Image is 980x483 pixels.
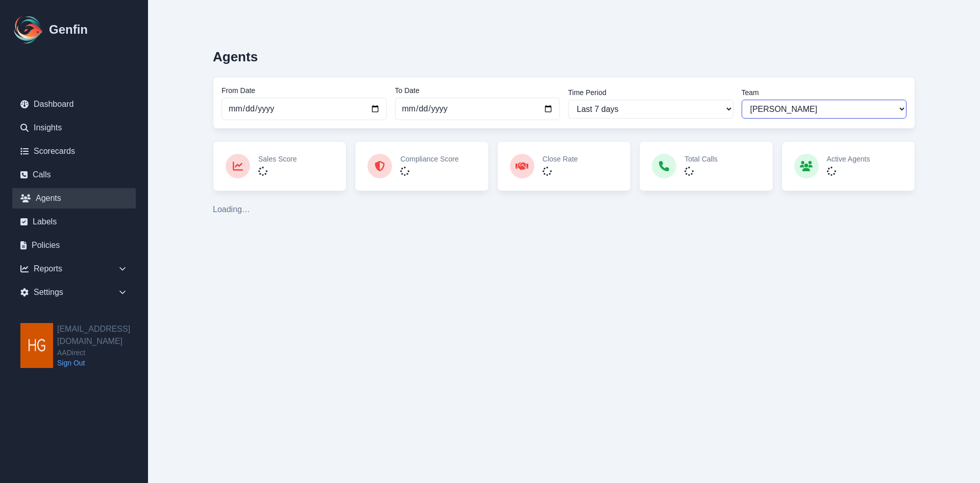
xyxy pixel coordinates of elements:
a: Dashboard [12,94,136,114]
label: Time Period [568,87,733,98]
p: Sales Score [258,154,297,164]
a: Calls [12,165,136,185]
h2: Agents [213,49,258,64]
div: Reports [12,259,136,279]
div: Loading… [213,203,915,216]
div: Settings [12,282,136,303]
a: Policies [12,235,136,256]
a: Scorecards [12,141,136,162]
a: Sign Out [57,358,148,368]
p: Close Rate [543,154,578,164]
p: Active Agents [827,154,870,164]
a: Labels [12,212,136,232]
a: Insights [12,118,136,138]
p: Compliance Score [400,154,458,164]
label: Team [742,87,907,98]
label: To Date [395,85,560,96]
img: Logo [12,13,45,46]
p: Total Calls [684,154,718,164]
h1: Genfin [49,21,88,38]
span: AADirect [57,348,148,358]
h2: [EMAIL_ADDRESS][DOMAIN_NAME] [57,323,148,348]
label: From Date [222,85,387,96]
img: hgarza@aadirect.com [20,323,53,368]
a: Agents [12,188,136,209]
